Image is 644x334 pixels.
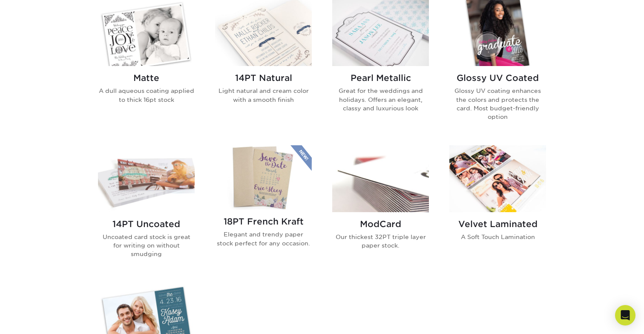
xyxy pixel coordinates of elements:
a: ModCard Invitations and Announcements ModCard Our thickest 32PT triple layer paper stock. [332,145,429,272]
h2: 18PT French Kraft [215,216,312,227]
img: 14PT Uncoated Invitations and Announcements [98,145,195,212]
h2: Pearl Metallic [332,73,429,83]
p: Our thickest 32PT triple layer paper stock. [332,233,429,250]
h2: Matte [98,73,195,83]
p: Great for the weddings and holidays. Offers an elegant, classy and luxurious look [332,86,429,112]
a: Velvet Laminated Invitations and Announcements Velvet Laminated A Soft Touch Lamination [449,145,546,272]
div: Open Intercom Messenger [615,305,635,325]
p: Glossy UV coating enhances the colors and protects the card. Most budget-friendly option [449,86,546,121]
h2: 14PT Natural [215,73,312,83]
img: Velvet Laminated Invitations and Announcements [449,145,546,212]
p: A dull aqueous coating applied to thick 16pt stock [98,86,195,104]
p: A Soft Touch Lamination [449,233,546,241]
h2: ModCard [332,219,429,229]
p: Light natural and cream color with a smooth finish [215,86,312,104]
p: Elegant and trendy paper stock perfect for any occasion. [215,230,312,248]
img: ModCard Invitations and Announcements [332,145,429,212]
h2: Glossy UV Coated [449,73,546,83]
h2: 14PT Uncoated [98,219,195,229]
a: 14PT Uncoated Invitations and Announcements 14PT Uncoated Uncoated card stock is great for writin... [98,145,195,272]
img: New Product [290,145,312,171]
h2: Velvet Laminated [449,219,546,229]
p: Uncoated card stock is great for writing on without smudging [98,233,195,259]
a: 18PT French Kraft Invitations and Announcements 18PT French Kraft Elegant and trendy paper stock ... [215,145,312,272]
img: 18PT French Kraft Invitations and Announcements [215,145,312,210]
